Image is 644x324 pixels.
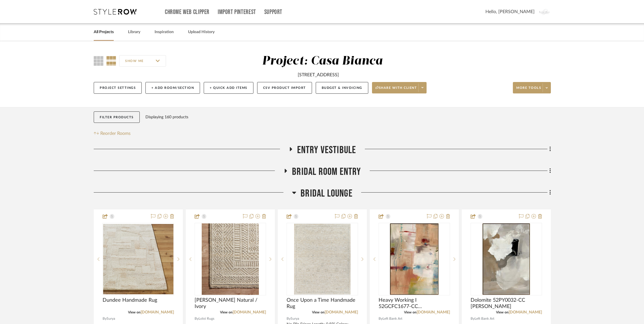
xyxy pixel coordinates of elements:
[383,316,402,321] span: Left Bank Art
[257,82,312,94] button: CSV Product Import
[379,316,383,321] span: By
[301,187,353,200] span: Bridal Lounge
[513,82,551,93] button: More tools
[375,86,417,94] span: Share with client
[195,297,266,310] span: [PERSON_NAME] Natural / Ivory
[312,311,325,314] span: View on
[155,28,174,36] a: Inspiration
[204,82,253,94] button: + Quick Add Items
[100,130,131,137] span: Reorder Rooms
[287,223,358,295] div: 0
[188,28,215,36] a: Upload History
[417,310,450,314] a: [DOMAIN_NAME]
[316,82,368,94] button: Budget & Invoicing
[379,223,450,295] div: 0
[325,310,358,314] a: [DOMAIN_NAME]
[539,6,551,18] img: avatar
[103,297,157,303] span: Dundee Handmade Rug
[297,144,356,156] span: Entry Vestibule
[103,316,107,321] span: By
[107,316,115,321] span: Surya
[262,55,383,67] div: Project: Casa Bianca
[287,316,291,321] span: By
[287,297,358,310] span: Once Upon a Time Handmade Rug
[390,223,438,295] img: Heavy Working I 52GCFC1677-CC Fern Cassidy
[233,310,266,314] a: [DOMAIN_NAME]
[294,223,350,295] img: Once Upon a Time Handmade Rug
[475,316,494,321] span: Left Bank Art
[94,130,131,137] button: Reorder Rooms
[485,8,535,15] span: Hello, [PERSON_NAME]
[165,10,209,15] a: Chrome Web Clipper
[128,311,141,314] span: View on
[220,311,233,314] span: View on
[483,223,530,295] img: Dolomite 52PY0032-CC Dan Hobday
[141,310,174,314] a: [DOMAIN_NAME]
[103,224,173,294] img: Dundee Handmade Rug
[298,71,339,78] div: [STREET_ADDRESS]
[218,10,256,15] a: Import Pinterest
[471,316,475,321] span: By
[372,82,427,93] button: Share with client
[496,311,509,314] span: View on
[202,223,259,295] img: NOLA Natural / Ivory
[94,28,114,36] a: All Projects
[128,28,140,36] a: Library
[471,297,542,310] span: Dolomite 52PY0032-CC [PERSON_NAME]
[145,111,188,123] div: Displaying 160 products
[404,311,417,314] span: View on
[264,10,282,15] a: Support
[195,316,199,321] span: By
[94,111,140,123] button: Filter Products
[379,297,450,310] span: Heavy Working I 52GCFC1677-CC [PERSON_NAME]
[509,310,542,314] a: [DOMAIN_NAME]
[199,316,214,321] span: Loloi Rugs
[292,166,361,178] span: Bridal Room Entry
[516,86,541,94] span: More tools
[291,316,299,321] span: Surya
[94,82,142,94] button: Project Settings
[145,82,200,94] button: + Add Room/Section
